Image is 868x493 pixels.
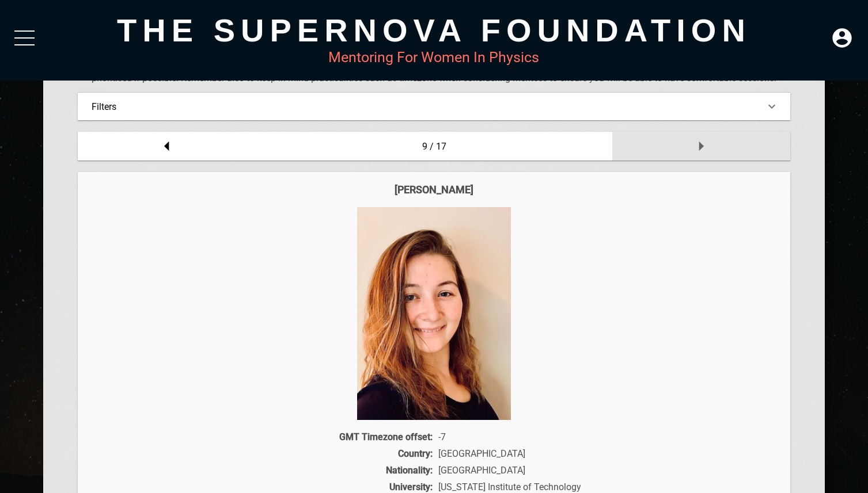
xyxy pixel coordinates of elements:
div: 9 / 17 [256,132,612,160]
div: The Supernova Foundation [43,12,824,49]
div: [GEOGRAPHIC_DATA] [435,465,779,476]
div: GMT Timezone offset: [89,431,435,442]
div: University: [89,481,435,492]
div: [US_STATE] Institute of Technology [435,481,779,492]
div: Country: [89,448,435,459]
div: [GEOGRAPHIC_DATA] [435,448,779,459]
div: Filters [78,93,790,120]
div: Mentoring For Women In Physics [43,49,824,66]
div: Filters [92,101,776,112]
div: -7 [435,431,779,442]
div: Nationality: [89,465,435,476]
div: [PERSON_NAME] [89,184,778,196]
